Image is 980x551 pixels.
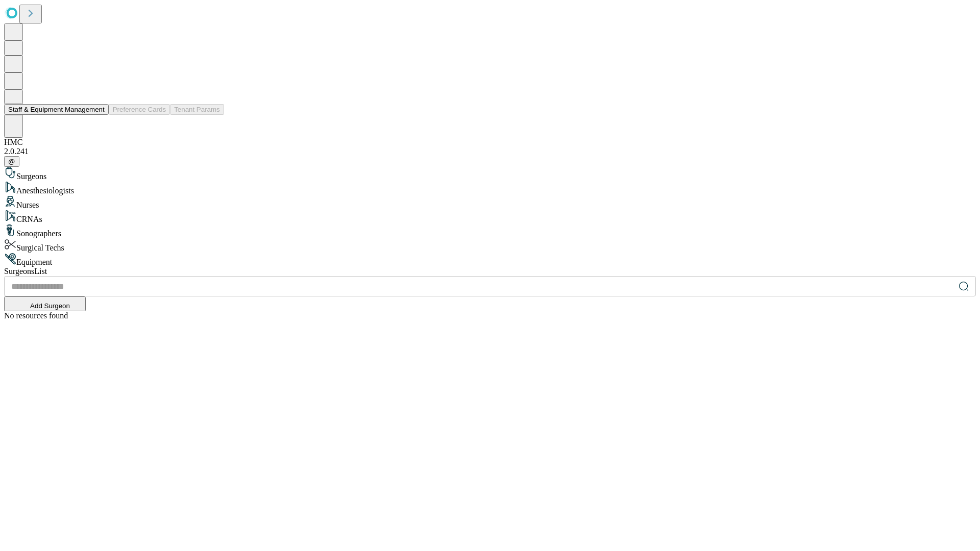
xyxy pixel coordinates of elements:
[4,224,976,238] div: Sonographers
[4,195,976,210] div: Nurses
[4,253,976,267] div: Equipment
[4,138,976,147] div: HMC
[4,296,86,311] button: Add Surgeon
[4,238,976,253] div: Surgical Techs
[4,147,976,156] div: 2.0.241
[170,104,224,115] button: Tenant Params
[30,302,70,310] span: Add Surgeon
[8,158,15,165] span: @
[4,181,976,195] div: Anesthesiologists
[4,267,976,276] div: Surgeons List
[4,311,976,320] div: No resources found
[4,167,976,181] div: Surgeons
[4,156,19,167] button: @
[4,104,109,115] button: Staff & Equipment Management
[109,104,170,115] button: Preference Cards
[4,210,976,224] div: CRNAs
